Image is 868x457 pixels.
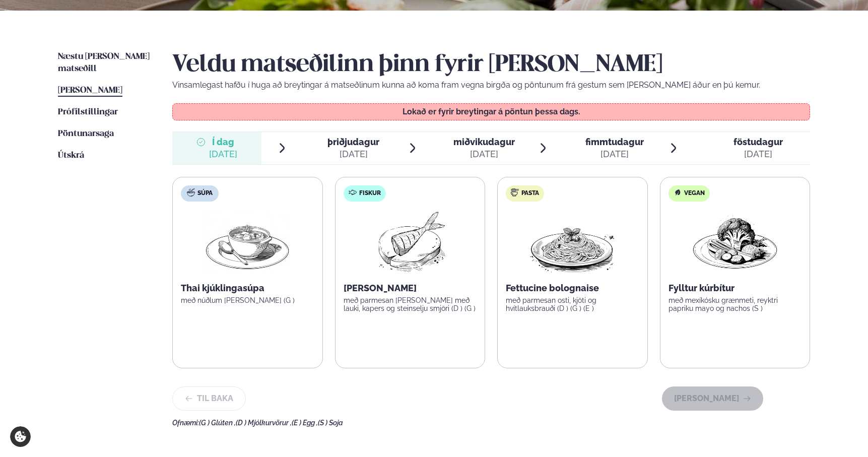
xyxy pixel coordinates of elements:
[292,419,318,427] span: (E ) Egg ,
[344,282,477,294] p: [PERSON_NAME]
[58,129,114,138] span: Pöntunarsaga
[669,296,802,312] p: með mexíkósku grænmeti, reyktri papriku mayo og nachos (S )
[674,188,682,197] img: Vegan.svg
[585,137,644,147] span: fimmtudagur
[58,106,118,118] a: Prófílstillingar
[58,151,84,160] span: Útskrá
[172,419,810,427] div: Ofnæmi:
[58,108,118,116] span: Prófílstillingar
[203,210,292,274] img: Soup.png
[585,148,644,160] div: [DATE]
[209,148,237,160] div: [DATE]
[733,137,783,147] span: föstudagur
[528,210,617,274] img: Spagetti.png
[181,296,314,304] p: með núðlum [PERSON_NAME] (G )
[187,188,195,197] img: soup.svg
[199,419,236,427] span: (G ) Glúten ,
[521,189,539,198] span: Pasta
[684,189,705,198] span: Vegan
[349,188,357,197] img: fish.svg
[58,150,84,162] a: Útskrá
[327,137,379,147] span: þriðjudagur
[365,210,454,274] img: Fish.png
[183,108,800,116] p: Lokað er fyrir breytingar á pöntun þessa dags.
[359,189,381,198] span: Fiskur
[344,296,477,312] p: með parmesan [PERSON_NAME] með lauki, kapers og steinselju smjöri (D ) (G )
[506,282,639,294] p: Fettucine bolognaise
[10,426,31,447] a: Cookie settings
[511,188,519,197] img: pasta.svg
[236,419,292,427] span: (D ) Mjólkurvörur ,
[733,148,783,160] div: [DATE]
[172,79,810,91] p: Vinsamlegast hafðu í huga að breytingar á matseðlinum kunna að koma fram vegna birgða og pöntunum...
[691,210,779,274] img: Vegan.png
[209,136,237,148] span: Í dag
[318,419,343,427] span: (S ) Soja
[58,85,122,97] a: [PERSON_NAME]
[453,137,515,147] span: miðvikudagur
[58,128,114,140] a: Pöntunarsaga
[181,282,314,294] p: Thai kjúklingasúpa
[197,189,213,198] span: Súpa
[327,148,379,160] div: [DATE]
[669,282,802,294] p: Fylltur kúrbítur
[58,51,152,75] a: Næstu [PERSON_NAME] matseðill
[506,296,639,312] p: með parmesan osti, kjöti og hvítlauksbrauði (D ) (G ) (E )
[58,86,122,95] span: [PERSON_NAME]
[662,386,763,411] button: [PERSON_NAME]
[453,148,515,160] div: [DATE]
[172,386,246,411] button: Til baka
[172,51,810,79] h2: Veldu matseðilinn þinn fyrir [PERSON_NAME]
[58,52,150,73] span: Næstu [PERSON_NAME] matseðill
